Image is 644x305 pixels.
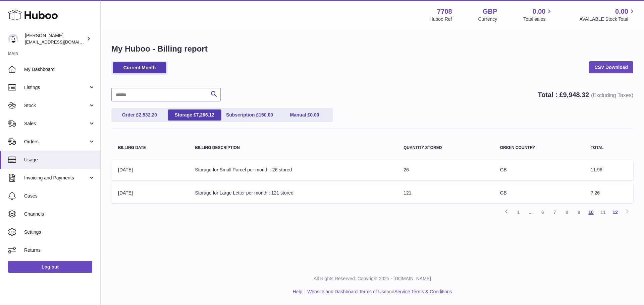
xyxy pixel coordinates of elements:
[24,247,95,253] span: Returns
[591,167,602,172] span: 11.96
[584,139,633,157] th: Total
[579,16,636,22] span: AVAILABLE Stock Total
[430,16,452,22] div: Huboo Ref
[561,206,573,218] a: 8
[24,157,95,163] span: Usage
[24,229,95,235] span: Settings
[25,32,85,45] div: [PERSON_NAME]
[513,206,525,218] a: 1
[106,276,639,282] p: All Rights Reserved. Copyright 2025 - [DOMAIN_NAME]
[437,7,452,16] strong: 7708
[493,160,584,180] td: GB
[139,112,157,118] span: 2,532.20
[533,7,546,16] span: 0.00
[8,261,92,273] a: Log out
[293,289,303,294] a: Help
[168,109,221,121] a: Storage £7,266.12
[24,193,95,199] span: Cases
[579,7,636,22] a: 0.00 AVAILABLE Stock Total
[24,121,88,127] span: Sales
[278,109,331,121] a: Manual £0.00
[259,112,273,118] span: 150.00
[111,183,189,203] td: [DATE]
[305,289,452,295] li: and
[397,139,493,157] th: Quantity Stored
[24,84,88,91] span: Listings
[525,206,537,218] span: ...
[8,34,18,44] img: internalAdmin-7708@internal.huboo.com
[111,139,189,157] th: Billing Date
[196,112,215,118] span: 7,266.12
[111,44,633,54] h1: My Huboo - Billing report
[478,16,497,22] div: Currency
[615,7,628,16] span: 0.00
[573,206,585,218] a: 9
[609,206,621,218] a: 12
[493,183,584,203] td: GB
[538,91,633,98] strong: Total : £
[589,61,633,73] a: CSV Download
[523,16,553,22] span: Total sales
[24,139,88,145] span: Orders
[563,91,589,98] span: 9,948.32
[223,109,276,121] a: Subscription £150.00
[537,206,549,218] a: 6
[307,289,386,294] a: Website and Dashboard Terms of Use
[113,62,166,73] a: Current Month
[597,206,609,218] a: 11
[493,139,584,157] th: Origin Country
[24,211,95,217] span: Channels
[25,39,99,45] span: [EMAIL_ADDRESS][DOMAIN_NAME]
[24,66,95,73] span: My Dashboard
[189,139,397,157] th: Billing Description
[585,206,597,218] a: 10
[24,102,88,109] span: Stock
[397,160,493,180] td: 26
[189,160,397,180] td: Storage for Small Parcel per month : 26 stored
[483,7,497,16] strong: GBP
[591,92,633,98] span: (Excluding Taxes)
[111,160,189,180] td: [DATE]
[310,112,319,118] span: 0.00
[591,190,600,196] span: 7.26
[397,183,493,203] td: 121
[189,183,397,203] td: Storage for Large Letter per month : 121 stored
[523,7,553,22] a: 0.00 Total sales
[394,289,452,294] a: Service Terms & Conditions
[24,175,88,181] span: Invoicing and Payments
[549,206,561,218] a: 7
[113,109,166,121] a: Order £2,532.20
